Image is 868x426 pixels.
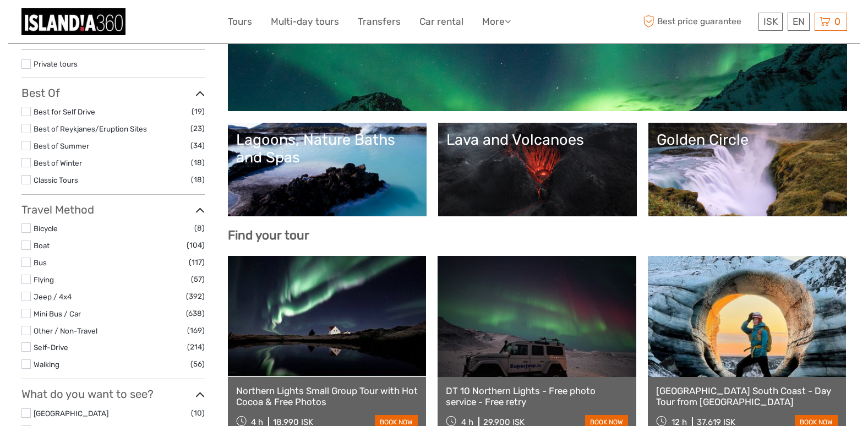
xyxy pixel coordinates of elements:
[187,324,205,337] span: (169)
[187,239,205,252] span: (104)
[34,59,78,68] a: Private tours
[191,273,205,286] span: (57)
[34,409,108,418] a: [GEOGRAPHIC_DATA]
[194,222,205,234] span: (8)
[236,385,418,408] a: Northern Lights Small Group Tour with Hot Cocoa & Free Photos
[763,16,778,27] span: ISK
[656,385,838,408] a: [GEOGRAPHIC_DATA] South Coast - Day Tour from [GEOGRAPHIC_DATA]
[271,14,339,30] a: Multi-day tours
[657,131,839,149] div: Golden Circle
[34,107,95,116] a: Best for Self Drive
[186,307,205,320] span: (638)
[191,173,205,186] span: (18)
[34,224,58,233] a: Bicycle
[34,326,97,335] a: Other / Non-Travel
[190,122,205,135] span: (23)
[189,256,205,269] span: (117)
[34,241,50,250] a: Boat
[191,407,205,419] span: (10)
[191,156,205,169] span: (18)
[190,358,205,370] span: (56)
[236,131,418,208] a: Lagoons, Nature Baths and Spas
[236,131,418,167] div: Lagoons, Nature Baths and Spas
[190,139,205,152] span: (34)
[187,341,205,353] span: (214)
[21,86,205,100] h3: Best Of
[186,290,205,303] span: (392)
[358,14,401,30] a: Transfers
[34,292,72,301] a: Jeep / 4x4
[419,14,463,30] a: Car rental
[446,385,628,408] a: DT 10 Northern Lights - Free photo service - Free retry
[446,131,629,208] a: Lava and Volcanoes
[446,131,629,149] div: Lava and Volcanoes
[34,275,54,284] a: Flying
[21,8,125,35] img: 359-8a86c472-227a-44f5-9a1a-607d161e92e3_logo_small.jpg
[34,309,81,318] a: Mini Bus / Car
[34,258,47,267] a: Bus
[34,360,59,369] a: Walking
[833,16,842,27] span: 0
[788,13,810,31] div: EN
[228,228,309,243] b: Find your tour
[34,124,147,133] a: Best of Reykjanes/Eruption Sites
[34,343,68,352] a: Self-Drive
[34,141,89,150] a: Best of Summer
[34,176,78,184] a: Classic Tours
[482,14,511,30] a: More
[21,387,205,401] h3: What do you want to see?
[657,131,839,208] a: Golden Circle
[34,159,82,167] a: Best of Winter
[21,203,205,216] h3: Travel Method
[192,105,205,118] span: (19)
[228,14,252,30] a: Tours
[236,26,839,103] a: Northern Lights in [GEOGRAPHIC_DATA]
[641,13,756,31] span: Best price guarantee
